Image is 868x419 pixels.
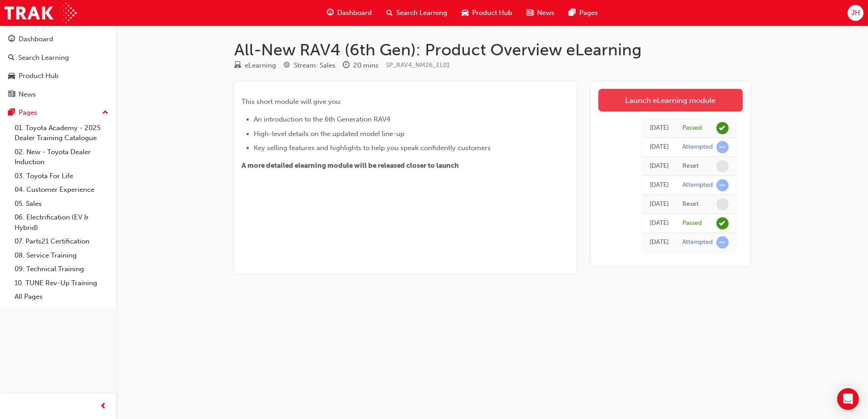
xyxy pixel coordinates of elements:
[851,8,860,18] span: JH
[4,68,112,84] a: Product Hub
[386,61,450,69] span: Learning resource code
[848,5,863,21] button: JH
[294,60,335,71] div: Stream: Sales
[254,144,491,152] span: Key selling features and highlights to help you speak confidently customers
[579,8,598,18] span: Pages
[11,290,112,304] a: All Pages
[4,104,112,121] button: Pages
[4,49,112,66] a: Search Learning
[650,237,669,248] div: Thu Sep 04 2025 14:09:58 GMT+1000 (Australian Eastern Standard Time)
[682,181,713,190] div: Attempted
[11,169,112,183] a: 03. Toyota For Life
[537,8,554,18] span: News
[716,122,729,134] span: learningRecordVerb_PASS-icon
[682,162,699,171] div: Reset
[11,248,112,263] a: 08. Service Training
[245,60,276,71] div: eLearning
[379,4,454,22] a: search-iconSearch Learning
[102,107,108,119] span: up-icon
[716,179,729,191] span: learningRecordVerb_ATTEMPT-icon
[716,236,729,248] span: learningRecordVerb_ATTEMPT-icon
[100,401,107,412] span: prev-icon
[353,60,379,71] div: 20 mins
[254,115,390,123] span: An introduction to the 6th Generation RAV4
[4,86,112,103] a: News
[11,145,112,169] a: 02. New - Toyota Dealer Induction
[472,8,512,18] span: Product Hub
[283,60,335,71] div: Stream
[19,89,36,100] div: News
[562,4,605,22] a: pages-iconPages
[19,71,59,81] div: Product Hub
[4,29,112,104] button: DashboardSearch LearningProduct HubNews
[320,4,379,22] a: guage-iconDashboard
[682,238,713,247] div: Attempted
[519,4,562,22] a: news-iconNews
[11,234,112,248] a: 07. Parts21 Certification
[569,7,576,19] span: pages-icon
[234,60,276,71] div: Type
[343,60,379,71] div: Duration
[462,7,469,19] span: car-icon
[650,218,669,229] div: Thu Sep 04 2025 14:37:51 GMT+1000 (Australian Eastern Standard Time)
[716,141,729,153] span: learningRecordVerb_ATTEMPT-icon
[4,31,112,48] a: Dashboard
[527,7,533,19] span: news-icon
[283,62,290,70] span: target-icon
[650,180,669,190] div: Mon Sep 08 2025 11:38:49 GMT+1000 (Australian Eastern Standard Time)
[8,54,15,62] span: search-icon
[8,35,15,44] span: guage-icon
[11,121,112,145] a: 01. Toyota Academy - 2025 Dealer Training Catalogue
[242,161,459,170] span: A more detailed elearning module will be released closer to launch
[11,183,112,197] a: 04. Customer Experience
[8,109,15,117] span: pages-icon
[454,4,519,22] a: car-iconProduct Hub
[11,276,112,290] a: 10. TUNE Rev-Up Training
[343,62,350,70] span: clock-icon
[11,210,112,234] a: 06. Electrification (EV & Hybrid)
[396,8,447,18] span: Search Learning
[650,123,669,133] div: Mon Sep 15 2025 12:59:20 GMT+1000 (Australian Eastern Standard Time)
[327,7,334,19] span: guage-icon
[337,8,372,18] span: Dashboard
[8,91,15,99] span: news-icon
[682,124,702,132] div: Passed
[598,89,743,112] a: Launch eLearning module
[386,7,393,19] span: search-icon
[5,3,77,23] img: Trak
[254,130,404,138] span: High-level details on the updated model line-up
[234,40,750,60] h1: All-New RAV4 (6th Gen): Product Overview eLearning
[18,53,69,63] div: Search Learning
[234,62,241,70] span: learningResourceType_ELEARNING-icon
[650,142,669,152] div: Mon Sep 08 2025 11:55:08 GMT+1000 (Australian Eastern Standard Time)
[716,160,729,172] span: learningRecordVerb_NONE-icon
[650,161,669,171] div: Mon Sep 08 2025 11:55:06 GMT+1000 (Australian Eastern Standard Time)
[11,262,112,276] a: 09. Technical Training
[11,197,112,211] a: 05. Sales
[19,107,37,118] div: Pages
[716,198,729,210] span: learningRecordVerb_NONE-icon
[19,34,53,44] div: Dashboard
[837,388,859,410] div: Open Intercom Messenger
[716,217,729,229] span: learningRecordVerb_PASS-icon
[242,97,342,106] span: This short module will give you:
[650,199,669,209] div: Mon Sep 08 2025 11:38:47 GMT+1000 (Australian Eastern Standard Time)
[682,219,702,228] div: Passed
[682,143,713,151] div: Attempted
[682,200,699,209] div: Reset
[8,72,15,80] span: car-icon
